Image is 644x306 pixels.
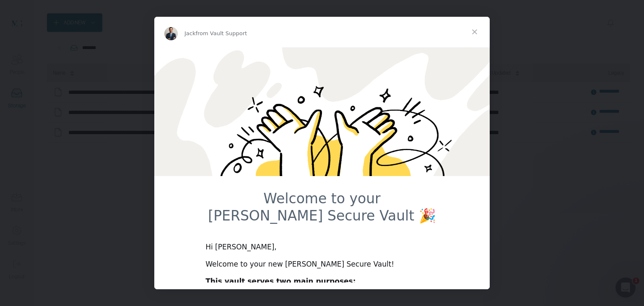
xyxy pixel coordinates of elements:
[460,17,490,47] span: Close
[184,30,195,36] span: Jack
[164,27,178,40] img: Profile image for Jack
[195,30,247,36] span: from Vault Support
[205,277,356,285] b: This vault serves two main purposes:
[205,242,439,252] div: Hi [PERSON_NAME],
[205,190,439,230] h1: Welcome to your [PERSON_NAME] Secure Vault 🎉
[205,259,439,270] div: Welcome to your new [PERSON_NAME] Secure Vault!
